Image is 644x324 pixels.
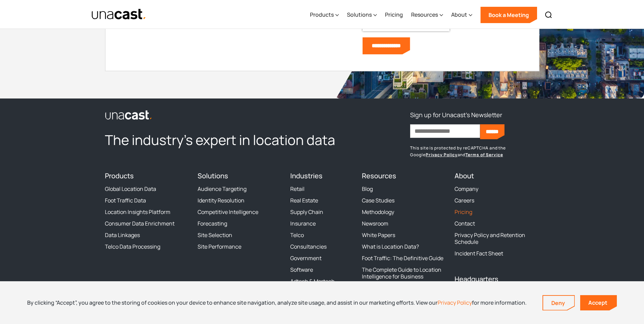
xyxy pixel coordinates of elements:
a: Pricing [455,209,472,215]
a: Audience Targeting [198,185,246,192]
p: This site is protected by reCAPTCHA and the Google and [410,145,539,158]
h4: About [455,172,539,180]
a: Foot Traffic Data [105,197,146,204]
a: Site Performance [198,243,241,250]
div: Resources [411,1,443,29]
img: Search icon [545,11,553,19]
a: Site Selection [198,232,232,238]
a: Contact [455,220,475,227]
div: Resources [411,11,438,19]
a: The Complete Guide to Location Intelligence for Business [362,266,446,280]
a: Privacy Policy [438,299,472,306]
a: Solutions [198,171,228,180]
img: Unacast logo [105,110,152,120]
a: Privacy Policy [426,152,458,158]
a: Data Linkages [105,232,140,238]
h3: Sign up for Unacast's Newsletter [410,109,502,120]
div: Products [310,1,339,29]
h2: The industry’s expert in location data [105,131,354,149]
a: Privacy Policy and Retention Schedule [455,232,539,245]
div: About [451,1,472,29]
a: Consumer Data Enrichment [105,220,174,227]
a: home [91,8,147,20]
a: Foot Traffic: The Definitive Guide [362,255,443,262]
a: Company [455,185,478,192]
a: Case Studies [362,197,394,204]
a: Careers [455,197,474,204]
a: Telco [290,232,304,238]
div: Products [310,11,334,19]
a: Adtech & Martech [290,278,335,285]
a: Methodology [362,209,394,215]
a: White Papers [362,232,395,238]
a: What is Location Data? [362,243,419,250]
a: Global Location Data [105,185,156,192]
a: Location Insights Platform [105,209,170,215]
a: Identity Resolution [198,197,244,204]
a: Deny [543,296,574,310]
a: Supply Chain [290,209,323,215]
a: Pricing [385,1,403,29]
a: Telco Data Processing [105,243,160,250]
a: Real Estate [290,197,318,204]
h4: Headquarters [455,275,539,283]
a: Incident Fact Sheet [455,250,503,257]
a: Insurance [290,220,316,227]
a: Terms of Service [465,152,503,158]
h4: Resources [362,172,446,180]
a: Retail [290,185,305,192]
div: About [451,11,467,19]
img: Unacast text logo [91,8,147,20]
a: Newsroom [362,220,388,227]
a: Book a Meeting [480,7,537,23]
a: link to the homepage [105,109,354,120]
div: Solutions [347,1,377,29]
a: Accept [580,295,617,310]
h4: Industries [290,172,354,180]
div: By clicking “Accept”, you agree to the storing of cookies on your device to enhance site navigati... [27,299,527,306]
a: Blog [362,185,373,192]
div: Solutions [347,11,372,19]
a: Competitive Intelligence [198,209,258,215]
a: Consultancies [290,243,327,250]
a: Products [105,171,134,180]
a: Software [290,266,313,273]
a: Forecasting [198,220,227,227]
a: Government [290,255,321,262]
